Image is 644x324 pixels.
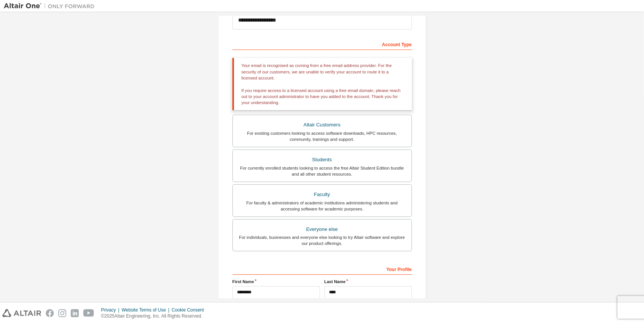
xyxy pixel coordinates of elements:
[122,307,172,313] div: Website Terms of Use
[232,38,412,50] div: Account Type
[58,309,66,317] img: instagram.svg
[237,120,407,130] div: Altair Customers
[101,307,122,313] div: Privacy
[237,224,407,235] div: Everyone else
[172,307,208,313] div: Cookie Consent
[237,130,407,142] div: For existing customers looking to access software downloads, HPC resources, community, trainings ...
[4,2,98,10] img: Altair One
[71,309,79,317] img: linkedin.svg
[237,189,407,200] div: Faculty
[83,309,94,317] img: youtube.svg
[237,200,407,212] div: For faculty & administrators of academic institutions administering students and accessing softwa...
[101,313,209,319] p: © 2025 Altair Engineering, Inc. All Rights Reserved.
[237,154,407,165] div: Students
[46,309,54,317] img: facebook.svg
[237,165,407,177] div: For currently enrolled students looking to access the free Altair Student Edition bundle and all ...
[324,279,412,285] label: Last Name
[232,263,412,275] div: Your Profile
[2,309,41,317] img: altair_logo.svg
[232,58,412,110] div: Your email is recognised as coming from a free email address provider. For the security of our cu...
[232,279,320,285] label: First Name
[237,234,407,246] div: For individuals, businesses and everyone else looking to try Altair software and explore our prod...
